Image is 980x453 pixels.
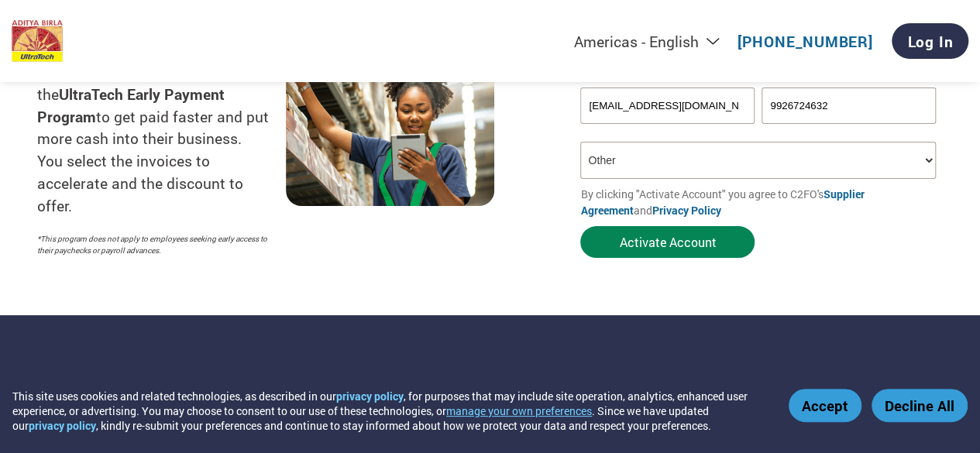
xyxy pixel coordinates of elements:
button: Activate Account [580,226,755,258]
div: Inavlid Phone Number [762,125,935,136]
a: Privacy Policy [652,203,720,218]
img: UltraTech [12,20,63,63]
a: privacy policy [29,418,96,433]
button: manage your own preferences [446,403,592,418]
input: Invalid Email format [580,88,754,124]
a: [PHONE_NUMBER] [738,32,873,51]
p: By clicking "Activate Account" you agree to C2FO's and [580,186,943,218]
button: Decline All [872,389,968,422]
div: Inavlid Email Address [580,125,754,136]
strong: UltraTech Early Payment Program [37,84,225,126]
a: privacy policy [336,389,404,403]
a: Log In [892,23,968,59]
img: supply chain worker [286,53,494,206]
div: This site uses cookies and related technologies, as described in our , for purposes that may incl... [12,389,766,433]
a: Supplier Agreement [580,187,864,218]
p: *This program does not apply to employees seeking early access to their paychecks or payroll adva... [37,233,270,256]
button: Accept [789,389,861,422]
input: Phone* [762,88,935,124]
p: Suppliers choose C2FO and the to get paid faster and put more cash into their business. You selec... [37,61,286,218]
